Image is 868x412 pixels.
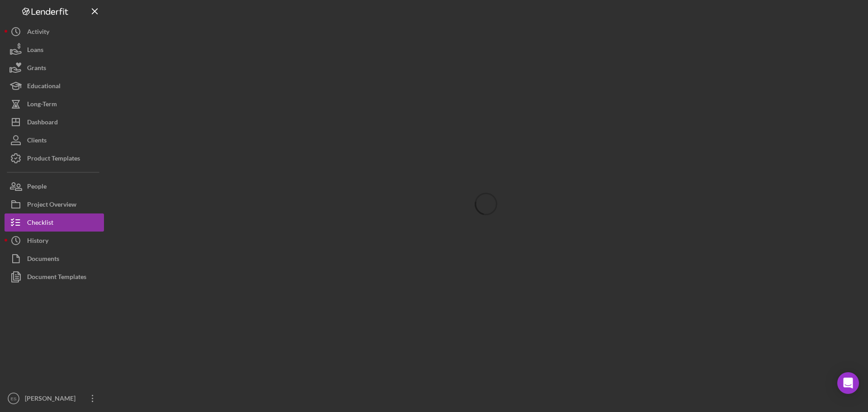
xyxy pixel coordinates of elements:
div: Product Templates [27,149,80,170]
button: Educational [5,77,104,95]
button: Checklist [5,213,104,232]
button: Project Overview [5,195,104,213]
button: Long-Term [5,95,104,113]
div: Long-Term [27,95,57,115]
button: ES[PERSON_NAME] [5,389,104,407]
div: Activity [27,23,49,43]
div: Dashboard [27,113,58,133]
button: Document Templates [5,268,104,286]
button: History [5,232,104,250]
div: Project Overview [27,195,76,216]
button: Grants [5,59,104,77]
button: Documents [5,250,104,268]
div: [PERSON_NAME] [23,389,81,410]
div: Document Templates [27,268,86,288]
div: Educational [27,77,61,97]
button: Dashboard [5,113,104,131]
div: History [27,232,48,252]
text: ES [11,396,17,401]
div: Clients [27,131,47,152]
div: People [27,177,47,198]
div: Documents [27,250,59,270]
button: Loans [5,41,104,59]
div: Grants [27,59,46,79]
div: Checklist [27,213,53,234]
div: Loans [27,41,43,61]
button: People [5,177,104,195]
button: Product Templates [5,149,104,167]
div: Open Intercom Messenger [837,372,859,394]
button: Clients [5,131,104,149]
button: Activity [5,23,104,41]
